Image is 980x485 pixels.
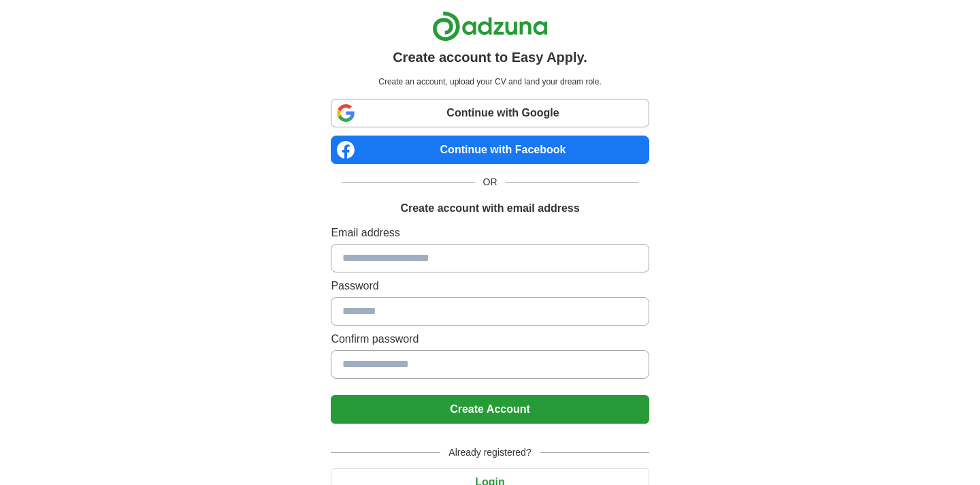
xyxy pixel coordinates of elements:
[440,445,539,460] span: Already registered?
[400,200,579,217] h1: Create account with email address
[333,76,646,88] p: Create an account, upload your CV and land your dream role.
[393,47,587,67] h1: Create account to Easy Apply.
[331,99,649,127] a: Continue with Google
[331,136,649,164] a: Continue with Facebook
[331,331,649,347] label: Confirm password
[432,11,548,42] img: Adzuna logo
[475,175,506,189] span: OR
[331,395,649,424] button: Create Account
[331,278,649,294] label: Password
[331,225,649,241] label: Email address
